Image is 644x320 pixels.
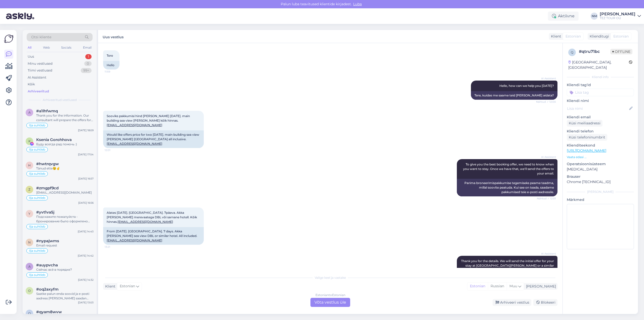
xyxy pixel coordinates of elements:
span: AI Assistent [537,252,556,256]
span: To give you the best booking offer, we need to know when you want to stay. Once we have that, we'... [463,162,555,175]
span: Ilja suhtleb [29,196,45,199]
div: Võta vestlus üle [310,298,350,307]
div: NM [591,13,598,20]
div: [PERSON_NAME] [524,284,556,289]
div: Email request [36,243,94,248]
a: [URL][DOMAIN_NAME] [567,148,606,153]
span: Tere [107,54,113,57]
div: [DATE] 16:57 [78,177,94,181]
a: [EMAIL_ADDRESS][DOMAIN_NAME] [107,142,162,146]
span: o [28,289,31,293]
div: Kliendi info [567,75,634,79]
div: Hello [103,61,119,69]
span: #oq2axyfm [36,287,59,292]
label: Uus vestlus [103,33,124,40]
span: 12:01 [105,148,124,152]
span: Ilja suhtleb [29,124,45,127]
div: [PERSON_NAME] [600,12,635,16]
span: Alates [DATE]. [GEOGRAPHIC_DATA]. 7päeva. Akka [PERSON_NAME] merevaatega DBL või sarnane hotell. ... [107,211,198,224]
div: Klient [549,34,561,39]
p: Kliendi email [567,115,634,120]
a: [EMAIL_ADDRESS][DOMAIN_NAME] [117,220,173,224]
span: Otsi kliente [31,34,51,40]
span: Estonian [566,34,581,39]
span: Sooviks pakkumisi hind [PERSON_NAME] [DATE]. main building sea view [PERSON_NAME] kõik hinnas. [107,114,191,127]
div: Klient [103,284,115,289]
div: Küsi telefoninumbrit [567,134,607,141]
div: Parima broneerimispakkumise tegemiseks peame teadma, millal soovite peatuda. Kui see on teada, sa... [457,179,557,196]
span: Thank you for the details. We will send the initial offer for your stay at [GEOGRAPHIC_DATA][PERS... [461,259,555,272]
span: #qyam8wvw [36,310,62,314]
div: TEZ TOUR OÜ [600,16,635,20]
div: [GEOGRAPHIC_DATA], [GEOGRAPHIC_DATA] [568,60,629,70]
span: AI Assistent [537,155,556,159]
div: Tiimi vestlused [28,68,52,73]
span: Nähtud ✓ 12:00 [536,100,556,104]
span: Offline [610,49,632,54]
div: Tänud ette😉✌️ [36,166,94,171]
div: From [DATE]. [GEOGRAPHIC_DATA]. 7 days. Akka [PERSON_NAME] sea view DBL or similar hotel. All inc... [103,227,204,245]
span: Muu [509,284,517,288]
div: Estonian to Estonian [315,293,345,297]
span: a [28,111,31,114]
div: [PERSON_NAME] [567,190,634,194]
p: Kliendi tag'id [567,82,634,88]
span: Ilja suhtleb [29,273,45,276]
p: Chrome [TECHNICAL_ID] [567,179,634,185]
img: Askly Logo [4,34,14,44]
span: #a1lhfwmq [36,109,58,113]
p: [MEDICAL_DATA] [567,167,634,172]
span: #hwtrqvgw [36,162,59,166]
span: 11:59 [105,70,124,74]
span: q [571,50,573,54]
p: Märkmed [567,197,634,202]
a: [PERSON_NAME]TEZ TOUR OÜ [600,12,641,20]
a: [EMAIL_ADDRESS][DOMAIN_NAME] [107,123,162,127]
input: Lisa nimi [567,106,628,111]
span: #yvt1va5j [36,210,54,215]
div: Küsi meiliaadressi [567,120,602,127]
div: Буду всегда рад помочь :) [36,142,94,147]
span: 13:21 [105,245,124,249]
div: Arhiveeri vestlus [493,299,531,306]
div: Сейчас всё в порядке? [36,267,94,272]
span: Estonian [120,283,135,289]
span: y [28,212,30,216]
span: Arhiveeritud vestlused [43,98,77,102]
span: Ilja suhtleb [29,249,45,252]
p: Kliendi telefon [567,129,634,134]
div: Socials [60,44,72,51]
input: Lisa tag [567,89,634,96]
div: Estonian [467,282,488,290]
p: Klienditeekond [567,143,634,148]
div: Uus [28,54,34,59]
div: [DATE] 14:32 [78,278,94,282]
span: z [28,188,30,191]
div: [DATE] 14:42 [78,254,94,258]
span: h [28,163,31,167]
span: n [28,240,31,244]
div: 99+ [81,68,92,73]
p: Operatsioonisüsteem [567,161,634,167]
span: Estonian [613,34,629,39]
span: #auypvcha [36,263,58,267]
div: Kõik [28,82,35,87]
div: Blokeeri [533,299,557,306]
div: Thank you for the information. Our consultant will prepare the offers for SUNNY DAYS EL [PERSON_N... [36,113,94,122]
div: [EMAIL_ADDRESS][DOMAIN_NAME] [36,190,94,195]
div: [DATE] 13:03 [78,301,94,304]
div: Web [42,44,51,51]
span: Luba [352,2,363,6]
div: [DATE] 18:09 [78,128,94,132]
div: Klienditugi [588,34,609,39]
div: Aktiivne [548,12,579,21]
p: Vaata edasi ... [567,155,634,159]
div: Saatke palun enda soovid ja e-posti aadress [PERSON_NAME] saadan pakkumised tänase päeva jooksul. [36,292,94,301]
a: [EMAIL_ADDRESS][DOMAIN_NAME] [107,238,162,242]
span: Ilja suhtleb [29,225,45,228]
span: #zmgpf9cd [36,186,59,190]
div: Arhiveeritud [28,89,49,94]
div: AI Assistent [28,75,46,80]
span: Nähtud ✓ 12:01 [537,197,556,200]
div: All [27,44,32,51]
